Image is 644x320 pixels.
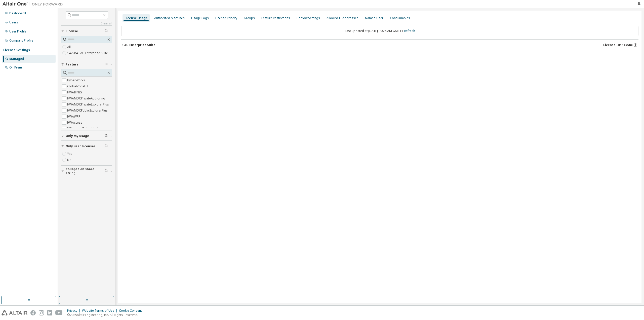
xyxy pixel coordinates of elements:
[67,309,82,313] div: Privacy
[390,16,410,20] div: Consumables
[105,29,108,33] span: Clear filter
[61,26,112,37] button: License
[9,20,18,24] div: Users
[121,40,638,51] button: AU Enterprise SuiteLicense ID: 147584
[3,48,30,52] div: License Settings
[67,83,89,89] label: GlobalZoneEU
[9,11,26,15] div: Dashboard
[105,134,108,138] span: Clear filter
[327,16,358,20] div: Allowed IP Addresses
[67,108,109,114] label: HWAMDCPublicExplorerPlus
[67,313,145,317] p: © 2025 Altair Engineering, Inc. All Rights Reserved.
[365,16,383,20] div: Named User
[105,144,108,148] span: Clear filter
[154,16,185,20] div: Authorized Machines
[125,16,148,20] div: License Usage
[67,89,83,95] label: HWAIFPBS
[105,62,108,66] span: Clear filter
[67,157,72,163] label: No
[3,2,65,7] img: Altair One
[61,141,112,152] button: Only used licenses
[30,310,36,315] img: facebook.svg
[61,21,112,25] a: Clear all
[66,62,78,66] span: Feature
[66,134,89,138] span: Only my usage
[215,16,237,20] div: License Priority
[105,169,108,173] span: Clear filter
[61,166,112,177] button: Collapse on share string
[9,57,24,61] div: Managed
[61,130,112,141] button: Only my usage
[66,144,96,148] span: Only used licenses
[67,120,83,126] label: HWAccess
[66,167,105,175] span: Collapse on share string
[404,29,415,33] a: Refresh
[9,39,33,43] div: Company Profile
[124,43,155,47] div: AU Enterprise Suite
[2,310,27,315] img: altair_logo.svg
[9,65,22,69] div: On Prem
[67,114,81,120] label: HWAWPF
[261,16,290,20] div: Feature Restrictions
[67,151,73,157] label: Yes
[55,310,63,315] img: youtube.svg
[67,44,72,50] label: All
[67,50,109,56] label: 147584 - AU Enterprise Suite
[67,101,110,108] label: HWAMDCPrivateExplorerPlus
[67,95,106,101] label: HWAMDCPrivateAuthoring
[47,310,52,315] img: linkedin.svg
[67,126,99,132] label: HWAccessEmbedded
[121,26,638,36] div: Last updated at: [DATE] 09:26 AM GMT+1
[603,43,632,47] span: License ID: 147584
[61,59,112,70] button: Feature
[39,310,44,315] img: instagram.svg
[66,29,78,33] span: License
[297,16,320,20] div: Borrow Settings
[67,77,86,83] label: HyperWorks
[191,16,209,20] div: Usage Logs
[9,29,26,33] div: User Profile
[82,309,119,313] div: Website Terms of Use
[119,309,145,313] div: Cookie Consent
[244,16,255,20] div: Groups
